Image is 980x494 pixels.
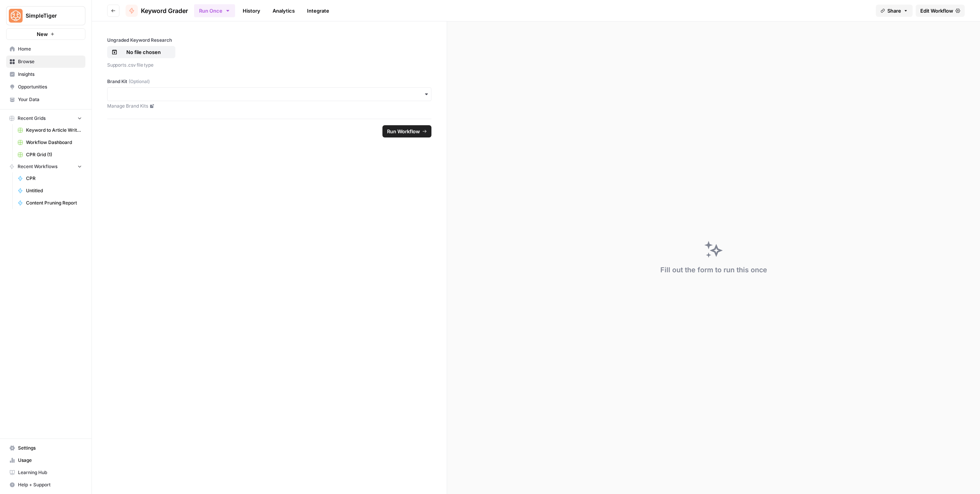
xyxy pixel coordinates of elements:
a: Browse [6,56,85,68]
span: New [37,30,48,38]
a: Integrate [302,5,334,17]
label: Brand Kit [107,78,431,85]
span: (Optional) [129,78,150,85]
span: Help + Support [18,481,82,488]
span: Keyword Grader [141,6,188,15]
a: Keyword Grader [126,5,188,17]
span: Workflow Dashboard [26,139,82,146]
span: Recent Grids [18,115,46,122]
button: Help + Support [6,479,85,491]
a: Keyword to Article Writer (R-Z) [14,124,85,136]
a: Your Data [6,93,85,106]
a: Insights [6,68,85,80]
span: Browse [18,58,82,65]
span: Edit Workflow [920,7,953,15]
button: Run Workflow [382,125,431,137]
span: SimpleTiger [26,12,72,20]
span: Learning Hub [18,469,82,476]
p: Supports .csv file type [107,61,431,69]
span: Keyword to Article Writer (R-Z) [26,127,82,134]
a: Workflow Dashboard [14,136,85,149]
div: Fill out the form to run this once [660,265,767,275]
a: Content Pruning Report [14,197,85,209]
span: Recent Workflows [18,163,57,170]
label: Ungraded Keyword Research [107,37,431,44]
a: Usage [6,454,85,466]
button: Share [876,5,913,17]
a: Edit Workflow [916,5,965,17]
a: History [238,5,265,17]
a: Analytics [268,5,299,17]
a: Untitled [14,185,85,197]
a: CPR Grid (1) [14,149,85,161]
a: CPR [14,172,85,185]
a: Settings [6,442,85,454]
a: Manage Brand Kits [107,103,431,110]
img: SimpleTiger Logo [9,9,23,23]
span: Usage [18,457,82,464]
button: Workspace: SimpleTiger [6,6,85,25]
span: Opportunities [18,83,82,90]
span: CPR [26,175,82,182]
span: Run Workflow [387,128,420,135]
span: Your Data [18,96,82,103]
button: Recent Workflows [6,161,85,172]
a: Opportunities [6,81,85,93]
span: Content Pruning Report [26,200,82,206]
span: Untitled [26,187,82,194]
span: CPR Grid (1) [26,151,82,158]
a: Home [6,43,85,55]
a: Learning Hub [6,466,85,479]
button: Run Once [194,4,235,17]
button: Recent Grids [6,113,85,124]
span: Share [887,7,901,15]
span: Home [18,46,82,52]
button: New [6,28,85,40]
span: Insights [18,71,82,78]
span: Settings [18,445,82,451]
button: No file chosen [107,46,175,58]
p: No file chosen [119,48,168,56]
